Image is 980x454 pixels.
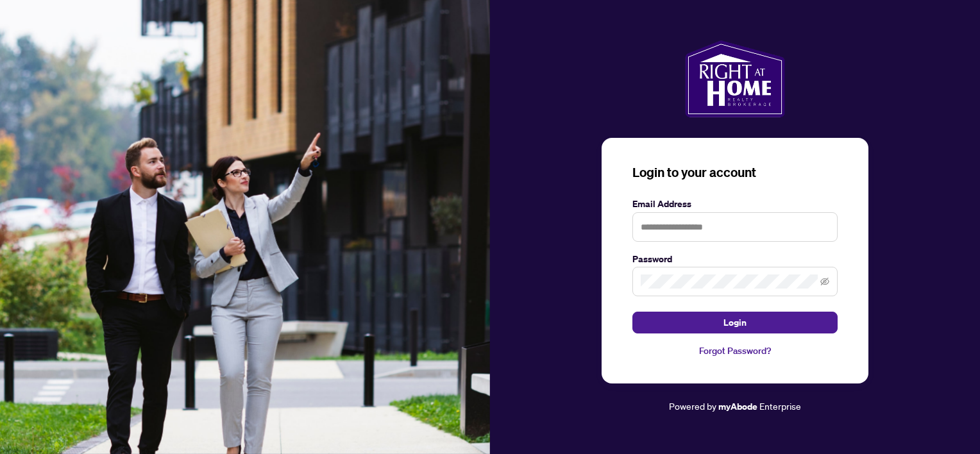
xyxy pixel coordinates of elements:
span: Enterprise [759,400,801,412]
a: Forgot Password? [632,344,838,358]
label: Password [632,252,838,266]
label: Email Address [632,197,838,211]
button: Login [632,312,838,333]
img: ma-logo [685,40,784,117]
span: Powered by [669,400,716,412]
h3: Login to your account [632,164,838,181]
span: eye-invisible [820,277,829,286]
a: myAbode [718,399,757,414]
span: Login [723,312,747,333]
